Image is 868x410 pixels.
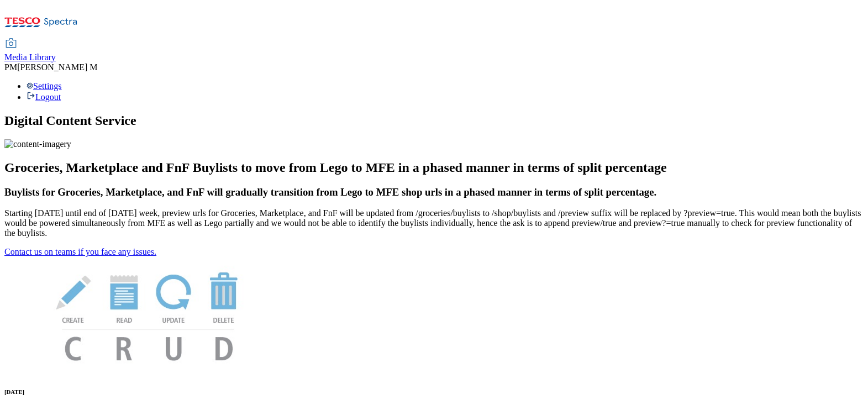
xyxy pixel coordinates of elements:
p: Starting [DATE] until end of [DATE] week, preview urls for Groceries, Marketplace, and FnF will b... [4,208,864,238]
h3: Buylists for Groceries, Marketplace, and FnF will gradually transition from Lego to MFE shop urls... [4,186,864,198]
img: content-imagery [4,139,71,149]
h1: Digital Content Service [4,113,864,128]
h2: Groceries, Marketplace and FnF Buylists to move from Lego to MFE in a phased manner in terms of s... [4,160,864,175]
a: Logout [27,92,61,102]
h6: [DATE] [4,388,864,395]
span: [PERSON_NAME] M [17,62,97,72]
a: Contact us on teams if you face any issues. [4,247,156,256]
a: Media Library [4,39,56,62]
span: Media Library [4,52,56,62]
a: Settings [27,81,62,91]
img: News Image [4,257,292,372]
span: PM [4,62,17,72]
